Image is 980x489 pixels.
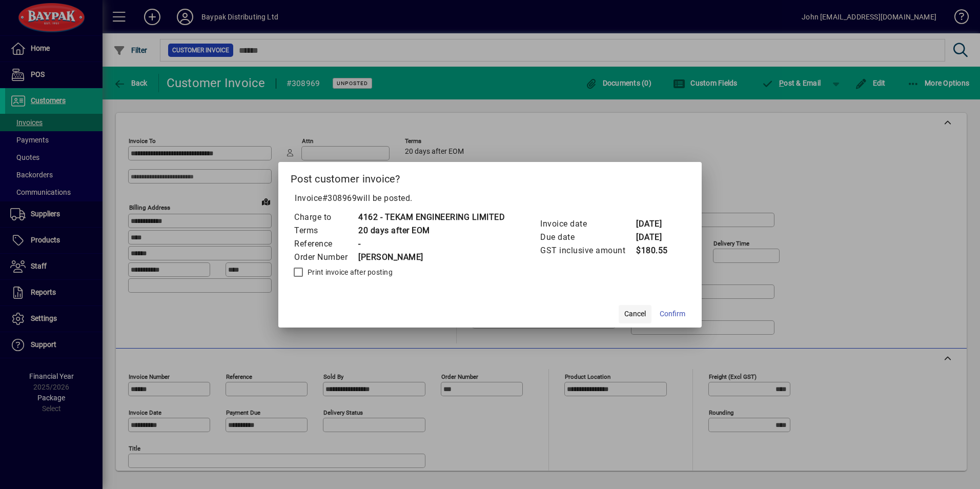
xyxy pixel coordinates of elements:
button: Cancel [619,305,651,323]
td: Due date [540,231,636,244]
span: Cancel [624,309,646,319]
td: $180.55 [636,244,677,257]
td: GST inclusive amount [540,244,636,257]
td: Charge to [294,211,358,224]
label: Print invoice after posting [305,267,393,277]
span: Confirm [660,309,685,319]
span: #308969 [322,193,357,203]
td: Order Number [294,251,358,264]
td: [DATE] [636,231,677,244]
td: [PERSON_NAME] [358,251,505,264]
td: - [358,237,505,251]
button: Confirm [656,305,689,323]
td: 20 days after EOM [358,224,505,237]
h2: Post customer invoice? [278,162,702,192]
td: Reference [294,237,358,251]
p: Invoice will be posted . [291,192,689,205]
td: 4162 - TEKAM ENGINEERING LIMITED [358,211,505,224]
td: Invoice date [540,217,636,231]
td: [DATE] [636,217,677,231]
td: Terms [294,224,358,237]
